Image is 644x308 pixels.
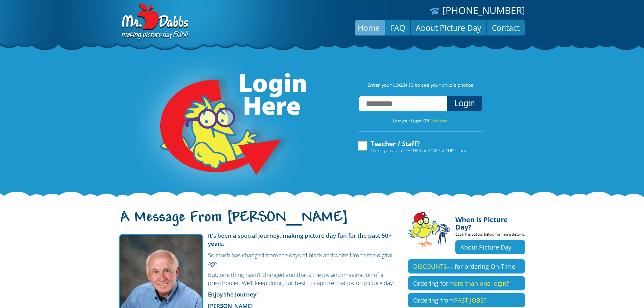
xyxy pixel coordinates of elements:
a: FAQ [385,20,410,36]
p: So much has changed from the days of black and white film to the digital age. [119,251,398,267]
span: PAST JOBS? [454,296,486,304]
a: About Picture Day [455,240,525,254]
label: Teacher / Staff? [357,140,470,153]
a: Ordering formore than one login? [408,276,525,290]
img: Dabbs Company [119,3,190,41]
a: [PHONE_NUMBER] [443,4,525,17]
p: Enter your LOGIN ID to see your child’s photos [351,82,490,90]
img: Login Here [134,56,307,198]
span: more than one login? [448,279,509,287]
a: Home [353,20,385,36]
button: Login [447,96,482,111]
a: Click Here. [428,118,448,124]
a: Contact [487,20,525,36]
a: About Picture Day [411,20,486,36]
span: Click if you are a TEACHER or STAFF at THIS school. [371,147,470,154]
strong: Enjoy the Journey! [208,290,258,298]
a: Ordering fromPAST JOBS? [408,293,525,307]
p: But, one thing hasn't changed and that's the joy and imagination of a preschooler. We'll keep doi... [119,271,398,287]
h1: A Message From [PERSON_NAME] [119,215,398,229]
h4: When is Picture Day? [455,212,525,231]
p: Click the button below for more details. [455,231,525,240]
p: Lost your Login ID? [351,117,490,125]
strong: It's been a special journey, making picture day fun for the past 50+ years. [208,232,392,247]
span: DISCOUNTS [413,262,447,270]
a: DISCOUNTS— for ordering On-Time [408,259,525,274]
